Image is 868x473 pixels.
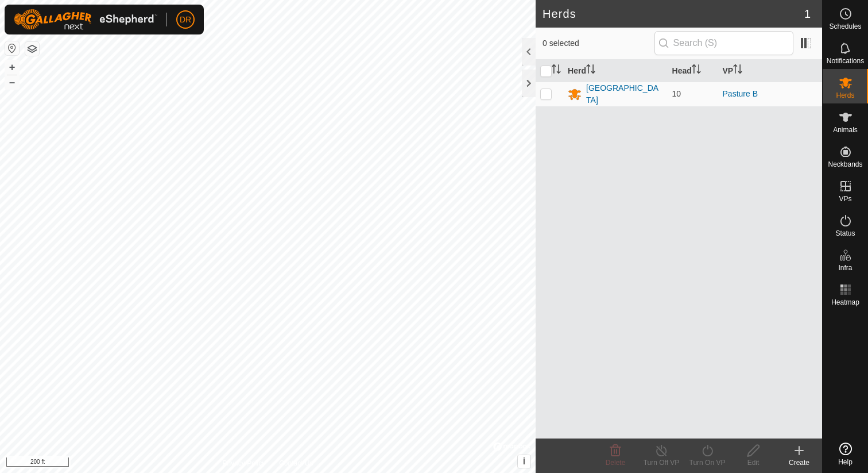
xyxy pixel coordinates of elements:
span: Neckbands [828,161,862,168]
span: Help [838,459,852,466]
button: – [5,75,19,89]
p-sorticon: Activate to sort [586,66,595,75]
a: Contact Us [279,458,313,468]
span: VPs [839,195,851,202]
span: 10 [672,89,681,98]
span: Heatmap [831,299,859,306]
th: VP [718,60,822,82]
div: Edit [730,457,776,468]
img: Gallagher Logo [14,9,157,30]
span: Notifications [827,57,864,64]
p-sorticon: Activate to sort [552,66,561,75]
div: Create [776,457,822,468]
span: i [523,456,525,466]
span: Herds [836,92,854,99]
div: [GEOGRAPHIC_DATA] [586,82,662,106]
span: 0 selected [542,37,654,49]
h2: Herds [542,7,804,21]
span: Status [835,230,855,237]
button: + [5,60,19,74]
span: Delete [606,459,626,467]
button: i [518,455,530,468]
button: Reset Map [5,41,19,55]
span: DR [180,14,191,26]
input: Search (S) [654,31,793,55]
th: Head [668,60,718,82]
a: Privacy Policy [222,458,265,468]
span: 1 [804,5,811,22]
button: Map Layers [25,42,39,56]
span: Animals [833,126,858,133]
a: Help [823,438,868,470]
th: Herd [563,60,667,82]
div: Turn Off VP [638,457,684,468]
a: Pasture B [723,89,758,98]
div: Turn On VP [684,457,730,468]
span: Schedules [829,23,861,30]
p-sorticon: Activate to sort [733,66,742,75]
p-sorticon: Activate to sort [692,66,701,75]
span: Infra [838,264,852,271]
